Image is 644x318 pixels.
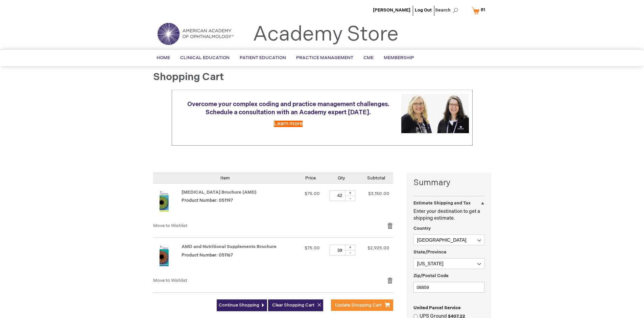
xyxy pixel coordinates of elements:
span: Membership [384,55,414,60]
a: Academy Store [253,22,399,47]
span: $75.00 [305,245,320,251]
button: Update Shopping Cart [331,299,393,311]
span: 81 [481,7,485,13]
span: Item [220,175,230,181]
span: Practice Management [296,55,353,60]
a: AMD and Nutritional Supplements Brochure [182,244,277,249]
strong: Estimate Shipping and Tax [413,200,471,206]
span: $2,925.00 [367,245,389,251]
div: - [345,250,355,255]
span: Country [413,226,431,231]
a: AMD and Nutritional Supplements Brochure [153,245,182,270]
a: Continue Shopping [217,299,267,311]
a: 81 [470,5,490,17]
img: AMD and Nutritional Supplements Brochure [153,245,175,266]
span: $3,150.00 [368,191,389,196]
img: Age-Related Macular Degeneration Brochure (AMD) [153,190,175,212]
span: United Parcel Service [413,305,461,311]
span: CME [363,55,374,60]
span: Overcome your complex coding and practice management challenges. Schedule a consultation with an ... [187,101,389,116]
div: + [345,190,355,196]
input: Qty [330,245,350,255]
img: Schedule a consultation with an Academy expert today [401,94,469,133]
span: Clear Shopping Cart [272,302,314,308]
div: + [345,245,355,250]
span: State/Province [413,249,447,255]
span: Qty [338,175,345,181]
a: Move to Wishlist [153,278,187,283]
a: [PERSON_NAME] [373,7,410,13]
input: Qty [330,190,350,201]
span: Price [305,175,316,181]
span: Search [435,3,461,17]
span: $75.00 [305,191,320,196]
span: Zip/Postal Code [413,273,449,278]
a: Age-Related Macular Degeneration Brochure (AMD) [153,190,182,216]
span: Update Shopping Cart [335,302,382,308]
a: Move to Wishlist [153,223,187,228]
a: Log Out [415,7,432,13]
span: Product Number: 051167 [182,252,233,258]
span: Product Number: 051197 [182,198,233,203]
span: Continue Shopping [219,302,259,308]
span: Patient Education [240,55,286,60]
span: Home [157,55,170,60]
button: Clear Shopping Cart [268,299,323,311]
a: Learn more [274,121,303,127]
a: [MEDICAL_DATA] Brochure (AMD) [182,190,257,195]
div: - [345,196,355,201]
span: Clinical Education [180,55,230,60]
span: Subtotal [367,175,385,181]
strong: Summary [413,177,484,189]
span: Shopping Cart [153,71,224,83]
p: Enter your destination to get a shipping estimate. [413,208,484,222]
